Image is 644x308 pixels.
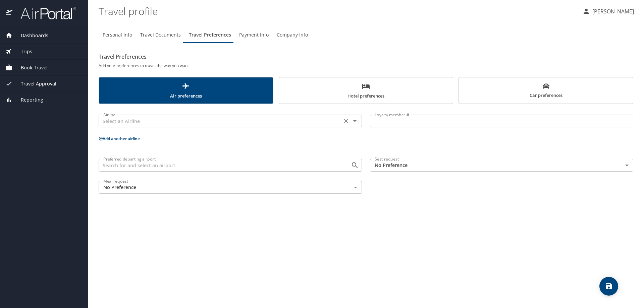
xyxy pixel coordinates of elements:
[599,277,618,296] button: save
[12,64,48,71] span: Book Travel
[101,161,340,170] input: Search for and select an airport
[350,116,360,126] button: Open
[341,116,351,126] button: Clear
[140,31,181,39] span: Travel Documents
[189,31,231,39] span: Travel Preferences
[277,31,308,39] span: Company Info
[590,7,634,15] p: [PERSON_NAME]
[239,31,269,39] span: Payment Info
[350,161,360,170] button: Open
[99,77,633,104] div: scrollable force tabs example
[103,82,269,100] span: Air preferences
[580,5,637,17] button: [PERSON_NAME]
[283,82,449,100] span: Hotel preferences
[101,117,340,125] input: Select an Airline
[99,27,633,43] div: Profile
[6,7,13,20] img: icon-airportal.png
[99,181,362,194] div: No Preference
[12,96,43,104] span: Reporting
[12,80,56,87] span: Travel Approval
[99,51,633,62] h2: Travel Preferences
[103,31,132,39] span: Personal Info
[99,136,140,141] button: Add another airline
[99,62,633,69] h6: Add your preferences to travel the way you want
[463,83,629,99] span: Car preferences
[13,7,76,20] img: airportal-logo.png
[12,48,32,55] span: Trips
[12,32,48,39] span: Dashboards
[370,159,633,172] div: No Preference
[99,1,577,21] h1: Travel profile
